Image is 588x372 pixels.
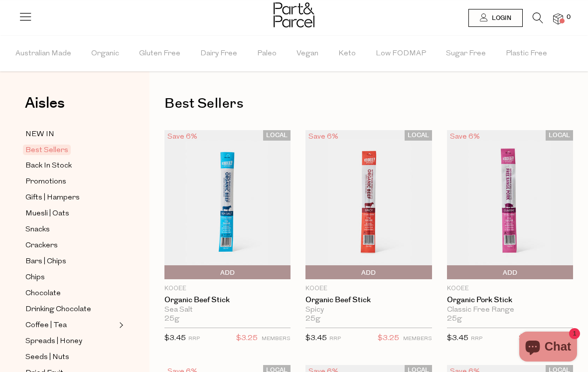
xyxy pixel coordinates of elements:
a: Promotions [25,176,116,188]
span: NEW IN [25,129,54,141]
span: Crackers [25,240,58,252]
div: Save 6% [305,130,341,144]
span: Low FODMAP [376,36,426,71]
small: RRP [329,336,341,342]
a: Snacks [25,223,116,236]
a: Spreads | Honey [25,335,116,348]
div: Spicy [305,306,432,315]
div: Classic Free Range [447,306,573,315]
a: Back In Stock [25,160,116,172]
a: Chips [25,271,116,284]
span: $3.25 [236,332,258,345]
span: 25g [447,315,462,324]
button: Add To Parcel [305,265,432,279]
a: Chocolate [25,287,116,300]
small: RRP [188,336,200,342]
span: LOCAL [546,130,573,141]
a: Seeds | Nuts [25,351,116,364]
span: Promotions [25,176,66,188]
span: Login [489,14,511,22]
span: Drinking Chocolate [25,304,91,316]
span: Best Sellers [23,145,71,155]
img: Organic Pork Stick [447,130,573,279]
span: $3.25 [378,332,399,345]
span: Sugar Free [446,36,486,71]
span: Vegan [296,36,318,71]
span: Dairy Free [200,36,237,71]
span: Snacks [25,224,50,236]
span: LOCAL [405,130,432,141]
button: Expand/Collapse Coffee | Tea [117,319,124,331]
span: Spreads | Honey [25,336,82,348]
div: Save 6% [447,130,483,144]
span: $3.45 [305,335,327,342]
button: Add To Parcel [164,265,291,279]
a: Crackers [25,239,116,252]
span: Organic [91,36,119,71]
inbox-online-store-chat: Shopify online store chat [516,332,580,364]
span: Coffee | Tea [25,320,67,332]
span: Seeds | Nuts [25,352,69,364]
a: Coffee | Tea [25,319,116,332]
a: Drinking Chocolate [25,303,116,316]
a: Organic Beef Stick [305,296,432,305]
small: RRP [471,336,482,342]
small: MEMBERS [262,336,291,342]
a: Best Sellers [25,144,116,156]
span: Bars | Chips [25,256,66,268]
p: KOOEE [305,284,432,293]
span: Back In Stock [25,160,72,172]
a: Login [468,9,523,27]
span: Australian Made [15,36,71,71]
h1: Best Sellers [164,92,573,115]
div: Sea Salt [164,306,291,315]
span: $3.45 [447,335,468,342]
span: Chips [25,272,45,284]
span: 25g [164,315,179,324]
a: Organic Pork Stick [447,296,573,305]
span: $3.45 [164,335,186,342]
div: Save 6% [164,130,200,144]
span: LOCAL [263,130,291,141]
span: 0 [564,13,573,22]
span: Aisles [25,92,65,114]
a: Aisles [25,96,65,121]
img: Part&Parcel [274,2,314,27]
span: Keto [338,36,356,71]
small: MEMBERS [403,336,432,342]
span: Paleo [257,36,277,71]
span: Gifts | Hampers [25,192,80,204]
a: 0 [553,13,563,24]
span: 25g [305,315,320,324]
span: Gluten Free [139,36,180,71]
p: KOOEE [164,284,291,293]
span: Plastic Free [506,36,547,71]
img: Organic Beef Stick [164,130,291,279]
a: Organic Beef Stick [164,296,291,305]
a: NEW IN [25,128,116,141]
span: Chocolate [25,288,61,300]
button: Add To Parcel [447,265,573,279]
a: Gifts | Hampers [25,191,116,204]
a: Muesli | Oats [25,207,116,220]
img: Organic Beef Stick [305,130,432,279]
p: KOOEE [447,284,573,293]
a: Bars | Chips [25,255,116,268]
span: Muesli | Oats [25,208,69,220]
